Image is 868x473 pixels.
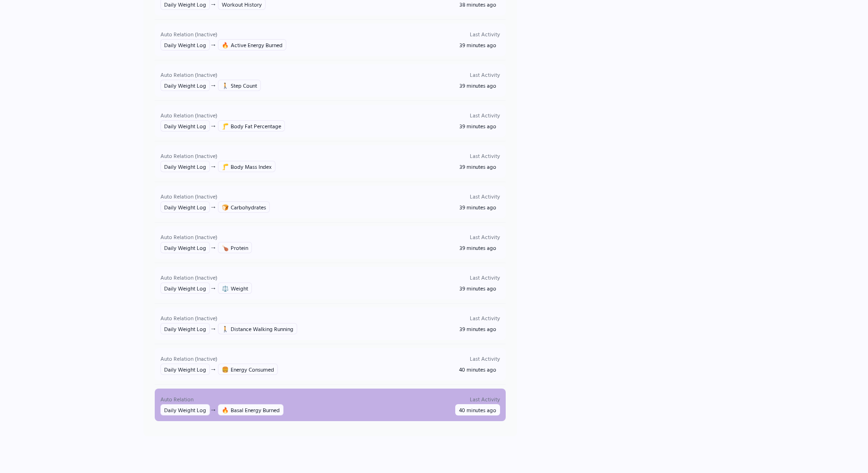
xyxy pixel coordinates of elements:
div: → [160,80,261,90]
span: 39 minutes ago [456,201,500,213]
span: Daily Weight Log [160,120,210,132]
p: Auto Relation (Inactive) [160,191,270,201]
span: Daily Weight Log [160,201,210,213]
span: 39 minutes ago [456,161,500,172]
span: Distance Walking Running [218,323,297,334]
span: Daily Weight Log [160,242,210,253]
span: Daily Weight Log [160,282,210,294]
span: ⚖️ [222,284,229,292]
span: 🍞 [222,203,229,211]
span: 🍔 [222,365,229,373]
span: Daily Weight Log [160,323,210,334]
div: → [160,161,275,171]
span: 🦵 [222,163,229,170]
p: Auto Relation (Inactive) [160,110,285,120]
p: Last Activity [456,110,500,120]
p: Last Activity [456,70,500,79]
span: 39 minutes ago [456,323,500,334]
span: 🔥 [222,406,229,414]
span: Body Mass Index [218,161,275,172]
span: Energy Consumed [218,364,278,375]
p: Last Activity [456,29,500,39]
span: Daily Weight Log [160,80,210,91]
p: Auto Relation (Inactive) [160,232,252,241]
div: → [160,405,284,415]
p: Auto Relation (Inactive) [160,151,275,160]
div: → [160,364,278,374]
span: 39 minutes ago [456,39,500,50]
div: → [160,283,252,293]
p: Last Activity [456,313,500,323]
p: Last Activity [456,151,500,160]
span: Daily Weight Log [160,404,210,415]
span: Carbohydrates [218,201,270,213]
span: Weight [218,282,252,294]
span: 40 minutes ago [455,404,500,415]
p: Last Activity [455,394,500,404]
span: 🚶 [222,325,229,332]
span: 🦵 [222,122,229,130]
p: Auto Relation (Inactive) [160,29,286,39]
div: → [160,324,297,333]
span: 39 minutes ago [456,80,500,91]
span: 🚶 [222,82,229,89]
span: Protein [218,242,252,253]
span: Step Count [218,80,261,91]
div: → [160,202,270,212]
div: → [160,40,286,50]
span: 39 minutes ago [456,120,500,132]
p: Last Activity [456,273,500,282]
p: Auto Relation (Inactive) [160,273,252,282]
span: Daily Weight Log [160,364,210,375]
span: 🔥 [222,41,229,49]
p: Last Activity [455,354,500,363]
span: 39 minutes ago [456,282,500,294]
div: → [160,242,252,252]
p: Auto Relation (Inactive) [160,354,278,363]
span: Daily Weight Log [160,161,210,172]
p: Auto Relation [160,394,284,404]
span: Active Energy Burned [218,39,286,50]
span: 40 minutes ago [455,364,500,375]
p: Last Activity [456,232,500,241]
span: Basal Energy Burned [218,404,284,415]
span: Daily Weight Log [160,39,210,50]
span: 39 minutes ago [456,242,500,253]
div: → [160,121,285,131]
p: Auto Relation (Inactive) [160,313,297,323]
p: Last Activity [456,191,500,201]
span: Body Fat Percentage [218,120,285,132]
span: 🍗 [222,244,229,251]
p: Auto Relation (Inactive) [160,70,261,79]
